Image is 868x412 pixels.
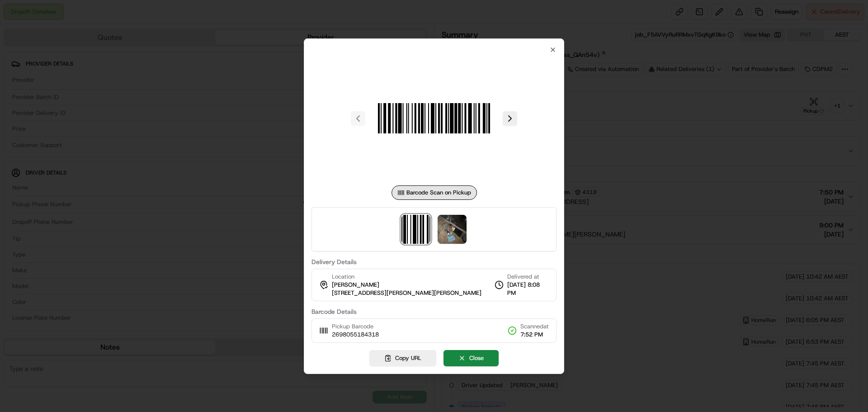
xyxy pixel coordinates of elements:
span: Delivered at [507,273,549,281]
span: [STREET_ADDRESS][PERSON_NAME][PERSON_NAME] [332,289,481,297]
label: Delivery Details [311,259,557,265]
span: Scanned at [520,322,549,331]
button: Copy URL [369,350,436,366]
span: [DATE] 8:08 PM [507,281,549,297]
span: Pickup Barcode [332,322,379,331]
button: Close [443,350,499,366]
span: 7:52 PM [520,331,549,339]
img: barcode_scan_on_pickup image [369,53,499,184]
span: [PERSON_NAME] [332,281,379,289]
label: Barcode Details [311,308,557,315]
span: 2698055184318 [332,331,379,339]
div: Barcode Scan on Pickup [392,185,477,200]
img: barcode_scan_on_pickup image [401,215,430,244]
img: photo_proof_of_delivery image [438,215,467,244]
span: Location [332,273,354,281]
